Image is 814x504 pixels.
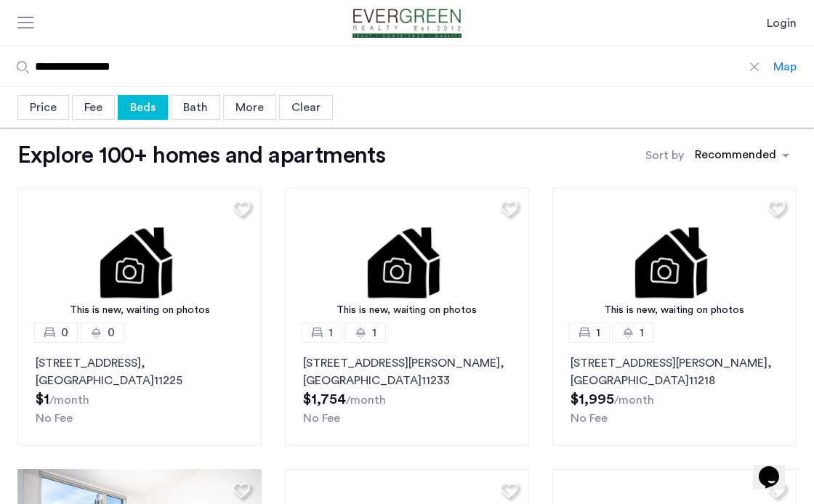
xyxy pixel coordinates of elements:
img: 1.gif [285,187,529,333]
a: This is new, waiting on photos [552,187,797,333]
ng-select: sort-apartment [688,142,797,168]
label: Sort by [645,147,684,164]
img: 1.gif [17,187,262,333]
span: 1 [640,324,644,341]
sub: /month [614,394,654,406]
a: Cazamio Logo [336,9,478,38]
div: This is new, waiting on photos [560,303,789,318]
h1: Explore 100+ homes and apartments [17,141,385,170]
span: $1 [36,392,49,407]
sub: /month [49,394,89,406]
a: 00[STREET_ADDRESS], [GEOGRAPHIC_DATA]11225No Fee [17,333,262,446]
img: logo [336,9,478,38]
a: This is new, waiting on photos [285,187,529,333]
sub: /month [346,394,386,406]
div: Map [773,58,797,76]
img: 1.gif [552,187,797,333]
div: Beds [118,95,168,120]
div: This is new, waiting on photos [25,303,254,318]
span: $1,995 [571,392,614,407]
div: Clear [279,95,333,120]
a: 11[STREET_ADDRESS][PERSON_NAME], [GEOGRAPHIC_DATA]11233No Fee [285,333,529,446]
span: 1 [372,324,376,341]
iframe: chat widget [753,446,799,489]
div: Recommended [693,146,776,167]
div: This is new, waiting on photos [292,303,522,318]
a: Login [767,15,797,32]
a: This is new, waiting on photos [17,187,262,333]
span: 0 [108,324,115,341]
p: [STREET_ADDRESS][PERSON_NAME] 11233 [303,354,511,389]
p: [STREET_ADDRESS] 11225 [36,354,243,389]
div: Price [17,95,69,120]
span: $1,754 [303,392,346,407]
div: Bath [171,95,220,120]
span: 0 [61,324,68,341]
span: 1 [329,324,333,341]
a: 11[STREET_ADDRESS][PERSON_NAME], [GEOGRAPHIC_DATA]11218No Fee [552,333,797,446]
span: No Fee [571,412,608,424]
span: Fee [84,102,102,113]
span: No Fee [36,412,73,424]
div: More [223,95,276,120]
span: No Fee [303,412,340,424]
p: [STREET_ADDRESS][PERSON_NAME] 11218 [571,354,778,389]
span: 1 [596,324,600,341]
